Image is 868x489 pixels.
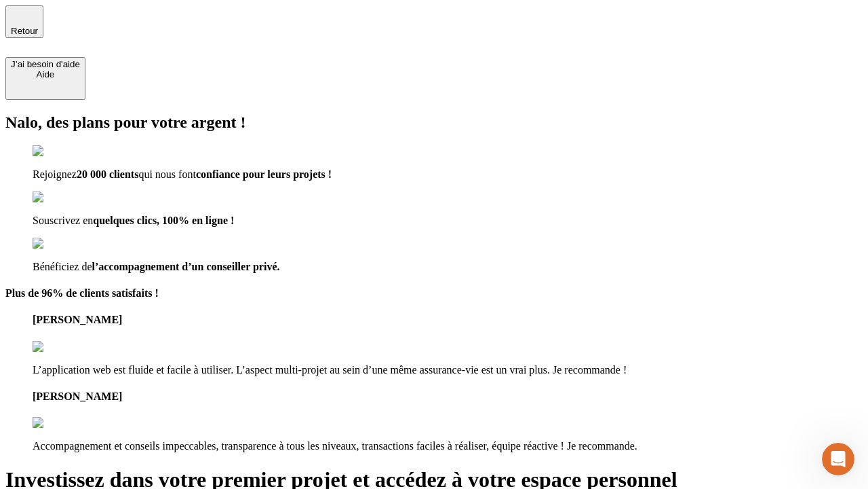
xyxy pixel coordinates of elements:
span: Rejoignez [33,168,77,180]
h4: [PERSON_NAME] [33,314,863,326]
span: Bénéficiez de [33,261,92,272]
h4: Plus de 96% de clients satisfaits ! [5,287,863,300]
div: J’ai besoin d'aide [11,59,80,69]
div: Aide [11,69,80,79]
img: checkmark [33,192,91,204]
span: Souscrivez en [33,215,93,226]
span: Retour [11,26,38,36]
span: qui nous font [138,168,195,180]
span: 20 000 clients [77,168,139,180]
iframe: Intercom live chat [822,443,854,475]
h2: Nalo, des plans pour votre argent ! [5,113,863,132]
button: Retour [5,5,43,38]
span: quelques clics, 100% en ligne ! [93,215,234,226]
img: reviews stars [33,341,100,353]
h4: [PERSON_NAME] [33,391,863,403]
span: l’accompagnement d’un conseiller privé. [92,261,280,272]
img: reviews stars [33,417,100,429]
button: J’ai besoin d'aideAide [5,57,85,100]
p: Accompagnement et conseils impeccables, transparence à tous les niveaux, transactions faciles à r... [33,440,863,452]
span: confiance pour leurs projets ! [196,168,332,180]
p: L’application web est fluide et facile à utiliser. L’aspect multi-projet au sein d’une même assur... [33,364,863,376]
img: checkmark [33,238,91,250]
img: checkmark [33,145,91,158]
